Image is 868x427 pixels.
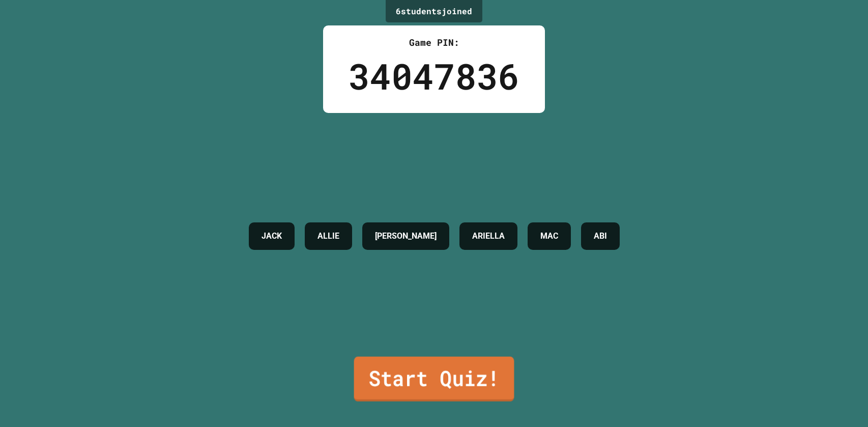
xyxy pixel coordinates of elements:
[375,230,437,242] h4: [PERSON_NAME]
[594,230,607,242] h4: ABI
[354,357,514,402] a: Start Quiz!
[349,36,519,49] div: Game PIN:
[262,230,282,242] h4: JACK
[317,230,339,242] h4: ALLIE
[540,230,558,242] h4: MAC
[349,49,519,103] div: 34047836
[472,230,505,242] h4: ARIELLA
